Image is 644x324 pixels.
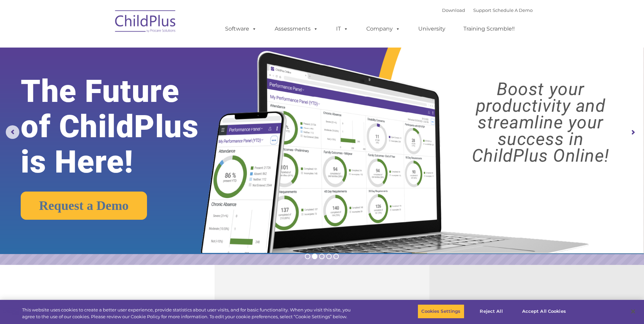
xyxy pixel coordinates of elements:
[268,22,325,36] a: Assessments
[470,304,513,319] button: Reject All
[329,22,355,36] a: IT
[457,22,521,36] a: Training Scramble!!
[442,7,533,13] font: |
[411,22,452,36] a: University
[112,5,180,39] img: ChildPlus by Procare Solutions
[218,22,263,36] a: Software
[418,304,464,319] button: Cookies Settings
[360,22,407,36] a: Company
[94,73,123,78] span: Phone number
[445,81,636,164] rs-layer: Boost your productivity and streamline your success in ChildPlus Online!
[493,7,533,13] a: Schedule A Demo
[21,192,147,220] a: Request a Demo
[22,307,354,320] div: This website uses cookies to create a better user experience, provide statistics about user visit...
[626,304,641,319] button: Close
[473,7,491,13] a: Support
[94,45,115,50] span: Last name
[442,7,465,13] a: Download
[21,74,226,180] rs-layer: The Future of ChildPlus is Here!
[518,304,570,319] button: Accept All Cookies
